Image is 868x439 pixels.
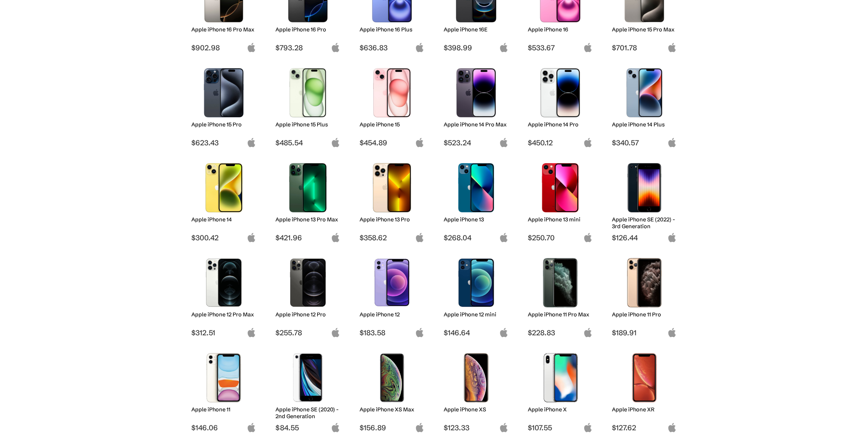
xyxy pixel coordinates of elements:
img: apple-logo [247,233,256,242]
span: $793.28 [275,43,340,52]
span: $300.42 [191,233,256,242]
a: iPhone 14 Pro Max Apple iPhone 14 Pro Max $523.24 apple-logo [440,64,512,147]
img: apple-logo [499,138,508,147]
img: apple-logo [583,43,593,52]
span: $189.91 [612,328,677,337]
h2: Apple iPhone 15 Pro Max [612,26,677,33]
img: apple-logo [415,233,424,242]
span: $421.96 [275,233,340,242]
a: iPhone 11 Pro Apple iPhone 11 Pro $189.91 apple-logo [608,254,680,337]
a: iPhone 12 Pro Max Apple iPhone 12 Pro Max $312.51 apple-logo [188,254,260,337]
img: apple-logo [499,43,508,52]
a: iPhone 12 mini Apple iPhone 12 mini $146.64 apple-logo [440,254,512,337]
h2: Apple iPhone 14 Pro Max [444,121,508,128]
span: $255.78 [275,328,340,337]
img: iPhone 15 [365,68,419,117]
img: apple-logo [667,328,677,337]
h2: Apple iPhone 12 Pro [275,311,340,318]
img: iPhone 14 Pro [533,68,587,117]
a: iPhone 13 Pro Apple iPhone 13 Pro $358.62 apple-logo [356,159,428,242]
img: apple-logo [415,43,424,52]
img: iPhone 13 [449,163,503,212]
img: iPhone 12 [365,258,419,307]
img: iPhone XR [618,353,671,402]
h2: Apple iPhone XS Max [360,406,424,413]
span: $312.51 [191,328,256,337]
img: iPhone 12 Pro [281,258,335,307]
img: iPhone 14 Pro Max [449,68,503,117]
span: $127.62 [612,423,677,432]
h2: Apple iPhone SE (2022) - 3rd Generation [612,216,677,230]
a: iPhone 14 Pro Apple iPhone 14 Pro $450.12 apple-logo [524,64,596,147]
a: iPhone SE 3rd Gen Apple iPhone SE (2022) - 3rd Generation $126.44 apple-logo [608,159,680,242]
a: iPhone 15 Plus Apple iPhone 15 Plus $485.54 apple-logo [272,64,344,147]
h2: Apple iPhone 16 [528,26,593,33]
h2: Apple iPhone SE (2020) - 2nd Generation [275,406,340,420]
span: $84.55 [275,423,340,432]
img: apple-logo [331,138,340,147]
img: apple-logo [331,43,340,52]
img: apple-logo [331,233,340,242]
img: iPhone 13 Pro Max [281,163,335,212]
span: $146.64 [444,328,508,337]
img: apple-logo [583,233,593,242]
a: iPhone 11 Pro Max Apple iPhone 11 Pro Max $228.83 apple-logo [524,254,596,337]
img: apple-logo [247,43,256,52]
h2: Apple iPhone 11 Pro Max [528,311,593,318]
h2: Apple iPhone XR [612,406,677,413]
a: iPhone 14 Plus Apple iPhone 14 Plus $340.57 apple-logo [608,64,680,147]
img: apple-logo [583,138,593,147]
img: apple-logo [499,423,508,432]
h2: Apple iPhone XS [444,406,508,413]
img: iPhone 11 Pro [618,258,671,307]
span: $450.12 [528,138,593,147]
h2: Apple iPhone 12 mini [444,311,508,318]
img: apple-logo [415,138,424,147]
a: iPhone 14 Apple iPhone 14 $300.42 apple-logo [188,159,260,242]
span: $902.98 [191,43,256,52]
span: $268.04 [444,233,508,242]
img: iPhone 13 Pro [365,163,419,212]
span: $358.62 [360,233,424,242]
span: $183.58 [360,328,424,337]
img: iPhone SE 2nd Gen [281,353,335,402]
img: apple-logo [667,138,677,147]
h2: Apple iPhone 13 mini [528,216,593,223]
h2: Apple iPhone 13 Pro [360,216,424,223]
a: iPhone 12 Apple iPhone 12 $183.58 apple-logo [356,254,428,337]
h2: Apple iPhone 14 Pro [528,121,593,128]
h2: Apple iPhone 15 Plus [275,121,340,128]
h2: Apple iPhone 16 Plus [360,26,424,33]
span: $340.57 [612,138,677,147]
img: iPhone 13 mini [533,163,587,212]
h2: Apple iPhone 16 Pro Max [191,26,256,33]
h2: Apple iPhone X [528,406,593,413]
img: iPhone X [533,353,587,402]
img: apple-logo [667,43,677,52]
img: apple-logo [331,328,340,337]
img: iPhone 11 Pro Max [533,258,587,307]
h2: Apple iPhone 15 [360,121,424,128]
img: iPhone XS [449,353,503,402]
h2: Apple iPhone 16E [444,26,508,33]
img: iPhone 14 [197,163,250,212]
h2: Apple iPhone 13 [444,216,508,223]
h2: Apple iPhone 15 Pro [191,121,256,128]
a: iPhone 12 Pro Apple iPhone 12 Pro $255.78 apple-logo [272,254,344,337]
a: iPhone SE 2nd Gen Apple iPhone SE (2020) - 2nd Generation $84.55 apple-logo [272,349,344,432]
a: iPhone 13 mini Apple iPhone 13 mini $250.70 apple-logo [524,159,596,242]
img: iPhone 12 Pro Max [197,258,250,307]
img: apple-logo [667,233,677,242]
img: apple-logo [667,423,677,432]
span: $228.83 [528,328,593,337]
img: apple-logo [583,328,593,337]
img: apple-logo [583,423,593,432]
a: iPhone 15 Pro Apple iPhone 15 Pro $623.43 apple-logo [188,64,260,147]
span: $250.70 [528,233,593,242]
span: $454.89 [360,138,424,147]
h2: Apple iPhone 11 Pro [612,311,677,318]
span: $107.55 [528,423,593,432]
img: apple-logo [499,328,508,337]
span: $533.67 [528,43,593,52]
img: iPhone XS Max [365,353,419,402]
